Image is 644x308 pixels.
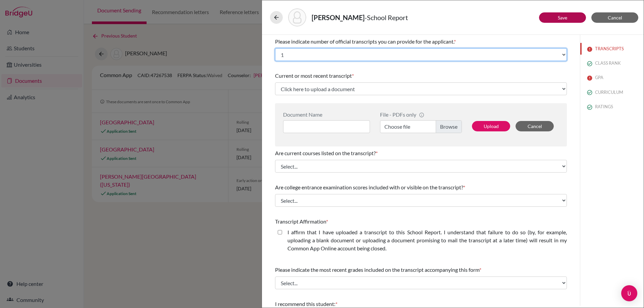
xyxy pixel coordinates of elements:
[580,72,644,83] button: GPA
[380,111,462,118] div: File - PDFs only
[516,121,554,131] button: Cancel
[312,13,365,21] strong: [PERSON_NAME]
[275,301,335,307] span: I recommend this student:
[580,101,644,113] button: RATINGS
[275,150,376,156] span: Are current courses listed on the transcript?
[275,38,454,45] span: Please indicate number of official transcripts you can provide for the applicant.
[587,105,592,110] img: check_circle_outline-e4d4ac0f8e9136db5ab2.svg
[621,285,637,301] div: Open Intercom Messenger
[580,86,644,98] button: CURRICULUM
[587,61,592,66] img: check_circle_outline-e4d4ac0f8e9136db5ab2.svg
[587,90,592,95] img: check_circle_outline-e4d4ac0f8e9136db5ab2.svg
[275,72,352,79] span: Current or most recent transcript
[587,75,592,81] img: error-544570611efd0a2d1de9.svg
[580,43,644,55] button: TRANSCRIPTS
[419,112,424,118] span: info
[275,184,463,190] span: Are college entrance examination scores included with or visible on the transcript?
[587,47,592,52] img: error-544570611efd0a2d1de9.svg
[275,218,326,225] span: Transcript Affirmation
[287,228,567,252] label: I affirm that I have uploaded a transcript to this School Report. I understand that failure to do...
[380,120,462,133] label: Choose file
[365,13,408,21] span: - School Report
[275,266,479,273] span: Please indicate the most recent grades included on the transcript accompanying this form
[580,57,644,69] button: CLASS RANK
[472,121,510,131] button: Upload
[283,111,370,118] div: Document Name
